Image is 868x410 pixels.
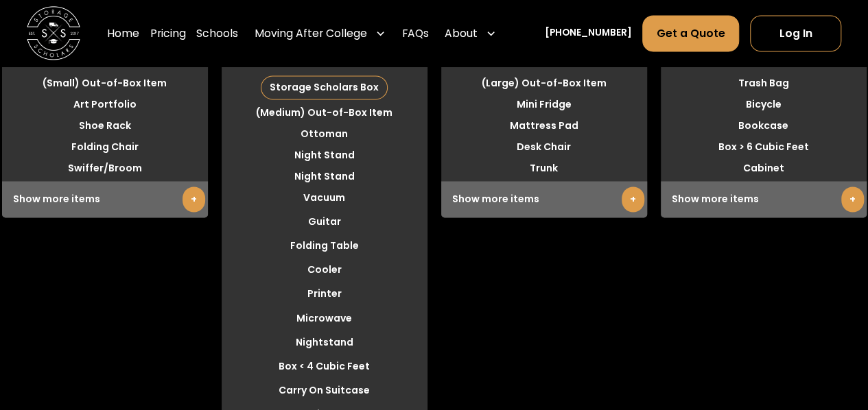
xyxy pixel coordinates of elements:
[222,187,427,208] li: Vacuum
[2,136,208,158] li: Folding Chair
[196,15,238,53] a: Schools
[545,27,632,41] a: [PHONE_NUMBER]
[222,355,427,376] li: Box < 4 Cubic Feet
[150,15,186,53] a: Pricing
[183,186,205,212] a: +
[445,25,478,41] div: About
[27,7,80,60] img: Storage Scholars main logo
[261,76,387,99] div: Storage Scholars Box
[661,158,867,179] li: Cabinet
[661,115,867,136] li: Bookcase
[2,73,208,94] li: (Small) Out-of-Box Item
[222,145,427,166] li: Night Stand
[249,15,391,53] div: Moving After College
[441,73,647,94] li: (Large) Out-of-Box Item
[2,115,208,136] li: Shoe Rack
[222,331,427,352] li: Nightstand
[222,283,427,304] li: Printer
[661,136,867,158] li: Box > 6 Cubic Feet
[222,235,427,256] li: Folding Table
[661,181,867,217] div: Show more items
[222,102,427,123] li: (Medium) Out-of-Box Item
[2,94,208,115] li: Art Portfolio
[402,15,429,53] a: FAQs
[222,123,427,145] li: Ottoman
[222,307,427,328] li: Microwave
[661,73,867,94] li: Trash Bag
[622,186,644,212] a: +
[661,94,867,115] li: Bicycle
[222,211,427,232] li: Guitar
[439,15,502,53] div: About
[222,166,427,187] li: Night Stand
[441,181,647,217] div: Show more items
[642,15,739,51] a: Get a Quote
[441,115,647,136] li: Mattress Pad
[2,158,208,179] li: Swiffer/Broom
[441,158,647,179] li: Trunk
[2,181,208,217] div: Show more items
[222,259,427,280] li: Cooler
[750,15,841,51] a: Log In
[441,94,647,115] li: Mini Fridge
[222,379,427,400] li: Carry On Suitcase
[255,25,367,41] div: Moving After College
[841,186,864,212] a: +
[107,15,139,53] a: Home
[441,136,647,158] li: Desk Chair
